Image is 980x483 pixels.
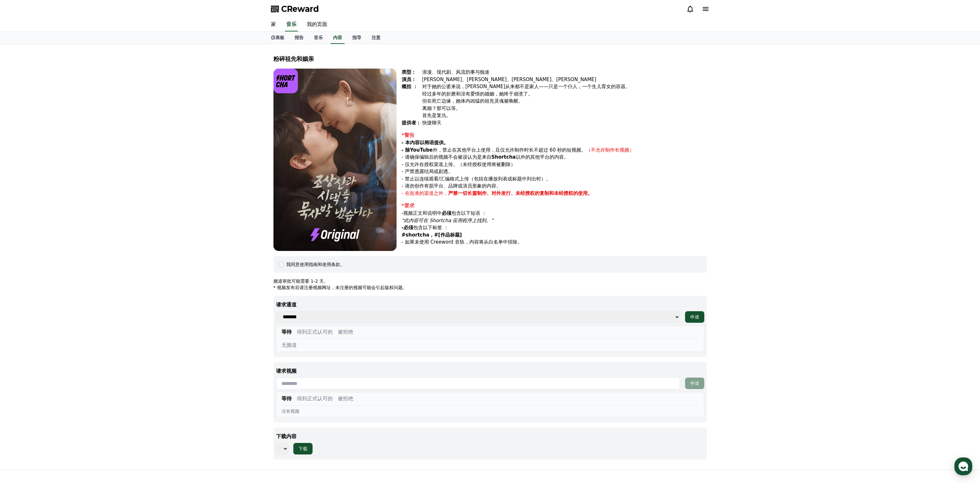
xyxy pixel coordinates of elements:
[281,396,292,402] font: 等待
[402,77,416,82] font: 演员：
[276,433,297,439] font: 下载内容
[685,311,704,323] button: 申请
[273,285,407,290] font: * 视频发布后请注册视频网址，未注册的视频可能会引起版权问题。
[95,213,111,218] span: Settings
[422,91,533,97] font: 经过多年的折磨和没有爱情的婚姻，她终于崩溃了。
[422,77,596,82] font: [PERSON_NAME]、[PERSON_NAME]、[PERSON_NAME]、[PERSON_NAME]
[347,32,366,44] a: 指导
[402,84,418,89] font: 概括 ：
[276,302,297,308] font: 请求通道
[281,4,319,13] font: CReward
[423,225,448,230] font: 以下标签 ：
[53,213,72,218] span: Messages
[422,120,441,126] font: 快捷聊天
[266,32,289,44] a: 仪表板
[402,232,462,238] font: #shortcha，#[作品标题]
[366,32,386,44] a: 注意
[298,446,307,451] font: 下载
[422,69,490,75] font: 浪漫、现代剧、风流韵事与痴迷
[402,218,494,223] font: “此内容可在 Shortcha 应用程序上找到。”
[281,329,292,335] font: 等待
[83,203,123,219] a: Settings
[442,210,451,216] font: 必须
[402,169,453,174] font: - 严禁透露结局或剧透。
[276,368,297,374] font: 请求视频
[402,147,433,153] font: - 除YouTube
[266,18,281,31] a: 家
[490,147,586,153] font: ，且仅允许制作时长不超过 60 秒的短视频。
[422,105,461,111] font: 离婚？那可以等。
[402,210,442,216] font: -视频正文和说明中
[16,213,28,218] span: Home
[302,18,332,31] a: 我的页面
[586,147,634,153] font: （不允许制作长视频）
[433,147,490,153] font: 外，禁止在其他平台上使用
[293,443,313,454] button: 下载
[273,279,329,284] font: 频道审批可能需要 1-2 天。
[402,239,522,245] font: - 如果未使用 Creeword 音轨，内容将从白名单中排除。
[281,328,292,336] button: 等待
[402,140,448,146] font: - 本内容以韩语提供。
[338,396,353,402] font: 被拒绝
[516,154,569,160] font: 以外的其他平台的内容。
[402,162,515,167] font: - 仅允许在授权渠道上传。（未经授权使用将被删除）
[271,21,276,27] font: 家
[271,4,319,14] a: CReward
[297,395,333,403] button: 得到正式认可的
[690,381,699,386] font: 申请
[402,190,448,196] font: - 在批准的渠道之外，
[286,262,345,267] font: 我同意使用指南和使用条款。
[448,190,592,196] font: 严禁一切长篇制作、对外发行、未经授权的复制和未经授权的使用。
[271,35,284,40] font: 仪表板
[42,203,83,219] a: Messages
[402,225,413,230] font: -必须
[295,35,304,40] font: 报告
[422,98,523,104] font: 但在死亡边缘，她体内凶猛的祖先灵魂被唤醒。
[402,120,421,126] font: 提供者：
[309,32,328,44] a: 音乐
[2,203,42,219] a: Home
[402,176,551,182] font: - 禁止以连续观看/汇编格式上传（包括在播放列表或标题中列出时）。
[286,21,297,27] font: 音乐
[285,18,298,31] a: 音乐
[281,409,299,414] font: 没有视频
[451,210,487,216] font: 包含以下短语 ：
[273,69,298,93] img: 标识
[281,342,297,348] font: 无频道
[372,35,381,40] font: 注意
[289,32,309,44] a: 报告
[413,225,423,230] font: 包含
[297,328,333,336] button: 得到正式认可的
[297,329,333,335] font: 得到正式认可的
[307,21,327,27] font: 我的页面
[281,395,292,403] button: 等待
[338,328,353,336] button: 被拒绝
[352,35,361,40] font: 指导
[402,69,416,75] font: 类型：
[690,314,699,320] font: 申请
[314,35,323,40] font: 音乐
[333,35,342,40] font: 内容
[297,396,333,402] font: 得到正式认可的
[402,154,491,160] font: - 请确保编辑后的视频不会被误认为是来自
[273,55,314,62] font: 粉碎祖先和姻亲
[685,378,704,389] button: 申请
[491,154,516,160] font: Shortcha
[338,395,353,403] button: 被拒绝
[273,69,397,251] img: 视频
[402,183,501,189] font: - 请勿创作有损平台、品牌或演员形象的内容。
[331,32,345,44] a: 内容
[422,84,631,89] font: 对于她的公婆来说，[PERSON_NAME]从来都不是家人——只是一个仆人，一个生儿育女的容器。
[338,329,353,335] font: 被拒绝
[422,112,451,118] font: 首先是复仇。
